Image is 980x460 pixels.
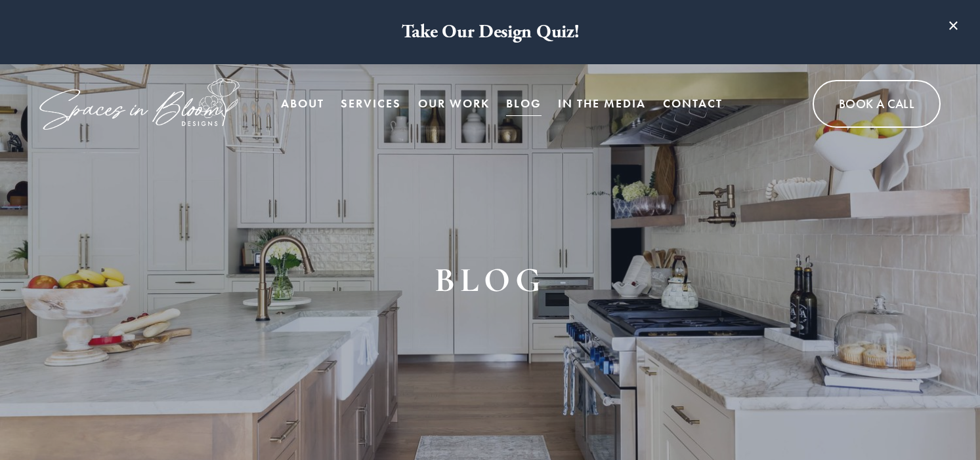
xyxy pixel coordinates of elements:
a: Services [341,90,401,117]
a: Our Work [418,90,490,117]
a: About [281,90,324,117]
a: Blog [506,90,542,117]
img: Spaces in Bloom Designs [39,78,240,130]
a: Book A Call [813,80,941,128]
a: In the Media [558,90,646,117]
a: Contact [663,90,723,117]
h1: BLOG [394,256,586,303]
